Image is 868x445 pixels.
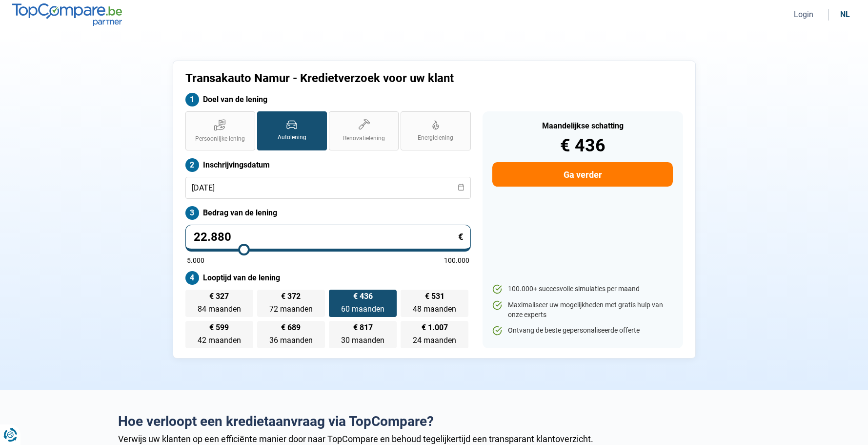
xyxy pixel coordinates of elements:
[185,158,471,172] label: Inschrijvingsdatum
[413,336,456,345] span: 24 maanden
[492,162,672,187] button: Ga verder
[278,133,306,142] span: Autolening
[281,293,301,300] span: € 372
[281,324,301,332] span: € 689
[185,93,471,106] label: Doel van de lening
[341,336,384,345] span: 30 maanden
[269,336,313,345] span: 36 maanden
[458,233,463,241] span: €
[492,284,672,294] li: 100.000+ succesvolle simulaties per maand
[353,293,373,300] span: € 436
[425,293,444,300] span: € 531
[492,326,672,336] li: Ontvang de beste gepersonaliseerde offerte
[198,304,241,314] span: 84 maanden
[343,134,385,143] span: Renovatielening
[187,257,204,264] span: 5.000
[118,413,750,430] h2: Hoe verloopt een kredietaanvraag via TopCompare?
[413,304,456,314] span: 48 maanden
[198,336,241,345] span: 42 maanden
[185,206,471,220] label: Bedrag van de lening
[12,3,122,25] img: TopCompare.be
[209,324,229,332] span: € 599
[269,304,313,314] span: 72 maanden
[840,10,850,19] div: nl
[492,300,672,319] li: Maximaliseer uw mogelijkheden met gratis hulp van onze experts
[418,134,453,142] span: Energielening
[341,304,384,314] span: 60 maanden
[185,177,471,199] input: dd/mm/jjjj
[118,434,750,444] div: Verwijs uw klanten op een efficiënte manier door naar TopCompare en behoud tegelijkertijd een tra...
[195,135,245,143] span: Persoonlijke lening
[492,122,672,130] div: Maandelijkse schatting
[492,137,672,154] div: € 436
[353,324,373,332] span: € 817
[185,271,471,285] label: Looptijd van de lening
[444,257,469,264] span: 100.000
[422,324,448,332] span: € 1.007
[791,9,816,20] button: Login
[185,71,556,85] h1: Transakauto Namur - Kredietverzoek voor uw klant
[209,293,229,300] span: € 327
